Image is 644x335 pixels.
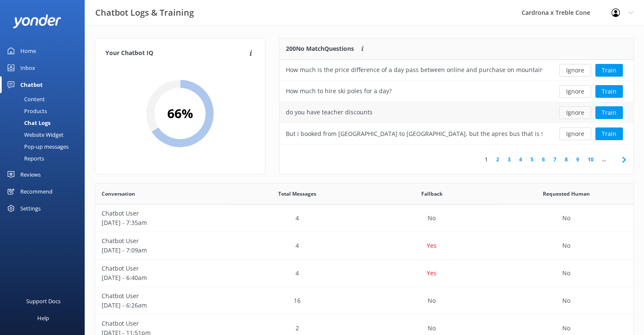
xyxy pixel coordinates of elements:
[286,129,542,138] div: But i booked from [GEOGRAPHIC_DATA] to [GEOGRAPHIC_DATA], but the apres bus that is $22 per adult
[296,241,299,250] p: 4
[562,269,570,278] p: No
[102,319,224,328] p: Chatbot User
[5,152,44,164] div: Reports
[20,76,43,93] div: Chatbot
[296,269,299,278] p: 4
[296,213,299,223] p: 4
[562,213,570,223] p: No
[595,85,623,98] button: Train
[562,241,570,250] p: No
[167,103,193,124] h2: 66 %
[26,293,61,310] div: Support Docs
[428,213,436,223] p: No
[286,44,354,53] p: 200 No Match Questions
[5,105,85,117] a: Products
[5,117,85,129] a: Chat Logs
[427,269,437,278] p: Yes
[279,81,633,102] div: row
[279,60,633,144] div: grid
[278,190,316,198] span: Total Messages
[286,86,392,96] div: How much to hire ski poles for a day?
[20,200,41,217] div: Settings
[5,141,69,152] div: Pop-up messages
[572,155,583,163] a: 9
[95,260,633,287] div: row
[559,64,591,77] button: Ignore
[102,273,224,282] p: [DATE] - 6:40am
[102,190,135,198] span: Conversation
[95,205,633,232] div: row
[583,155,598,163] a: 10
[102,236,224,246] p: Chatbot User
[5,152,85,164] a: Reports
[481,155,492,163] a: 1
[279,102,633,123] div: row
[428,296,436,305] p: No
[515,155,526,163] a: 4
[559,127,591,140] button: Ignore
[37,310,49,327] div: Help
[296,324,299,333] p: 2
[5,117,50,129] div: Chat Logs
[5,93,85,105] a: Content
[427,241,437,250] p: Yes
[279,60,633,81] div: row
[13,14,61,28] img: yonder-white-logo.png
[102,218,224,227] p: [DATE] - 7:35am
[102,291,224,301] p: Chatbot User
[95,6,194,19] h3: Chatbot Logs & Training
[538,155,549,163] a: 6
[102,209,224,218] p: Chatbot User
[562,296,570,305] p: No
[20,183,53,200] div: Recommend
[428,324,436,333] p: No
[20,166,41,183] div: Reviews
[20,59,35,76] div: Inbox
[294,296,301,305] p: 16
[595,127,623,140] button: Train
[95,232,633,260] div: row
[286,65,542,75] div: How much is the price difference of a day pass between online and purchase on mountain?
[549,155,561,163] a: 7
[492,155,503,163] a: 2
[5,93,45,105] div: Content
[5,129,64,141] div: Website Widget
[595,106,623,119] button: Train
[526,155,538,163] a: 5
[5,105,47,117] div: Products
[5,129,85,141] a: Website Widget
[561,155,572,163] a: 8
[105,49,247,58] h4: Your Chatbot IQ
[543,190,590,198] span: Requested Human
[595,64,623,77] button: Train
[286,108,373,117] div: do you have teacher discounts
[421,190,442,198] span: Fallback
[559,85,591,98] button: Ignore
[562,324,570,333] p: No
[20,42,36,59] div: Home
[559,106,591,119] button: Ignore
[5,141,85,152] a: Pop-up messages
[279,123,633,144] div: row
[503,155,515,163] a: 3
[598,155,610,163] span: ...
[95,287,633,315] div: row
[102,264,224,273] p: Chatbot User
[102,301,224,310] p: [DATE] - 6:26am
[102,246,224,255] p: [DATE] - 7:09am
